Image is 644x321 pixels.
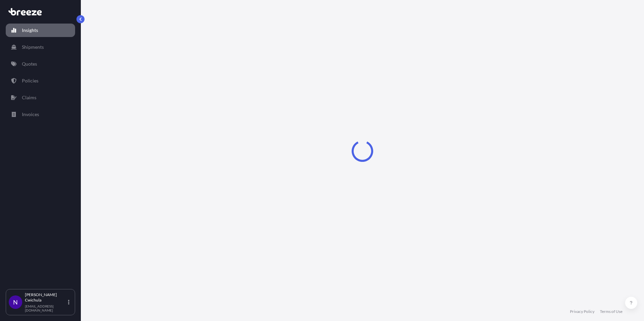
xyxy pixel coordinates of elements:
p: Claims [22,94,36,101]
a: Shipments [6,40,75,54]
a: Invoices [6,108,75,121]
p: Insights [22,27,38,34]
a: Privacy Policy [570,309,594,314]
p: Invoices [22,111,39,118]
p: Quotes [22,61,37,67]
a: Terms of Use [600,309,622,314]
span: N [13,299,18,306]
a: Claims [6,91,75,104]
p: [EMAIL_ADDRESS][DOMAIN_NAME] [25,304,67,312]
p: [PERSON_NAME] Cwichula [25,292,67,303]
a: Quotes [6,57,75,71]
p: Shipments [22,44,44,50]
a: Policies [6,74,75,87]
a: Insights [6,24,75,37]
p: Policies [22,77,38,84]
